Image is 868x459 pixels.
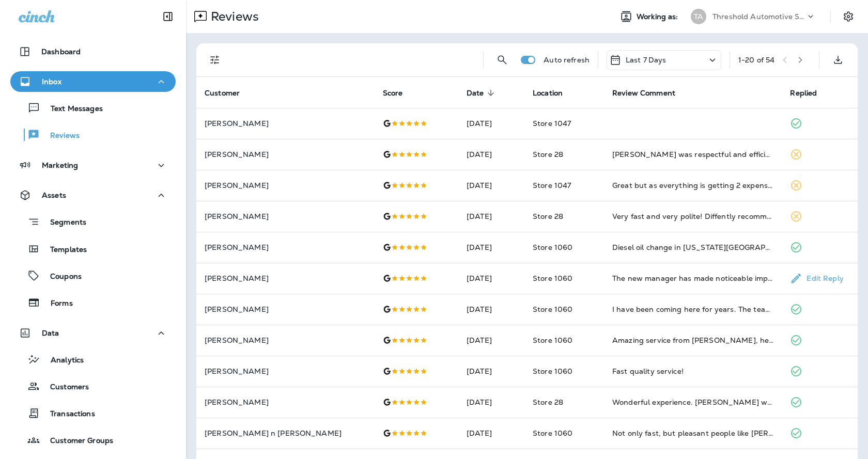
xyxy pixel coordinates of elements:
[10,323,176,343] button: Data
[458,356,524,387] td: [DATE]
[467,88,498,98] span: Date
[40,104,103,114] p: Text Messages
[612,242,774,252] div: Diesel oil change in Idaho Falls finished in 15 minutes. Straightforward, no gimmicks.
[458,232,524,263] td: [DATE]
[612,180,774,191] div: Great but as everything is getting 2 expensive
[205,50,225,70] button: Filters
[626,56,667,64] p: Last 7 Days
[205,89,240,98] span: Customer
[40,245,87,255] p: Templates
[458,201,524,232] td: [DATE]
[205,88,253,98] span: Customer
[458,325,524,356] td: [DATE]
[691,9,706,24] div: TA
[612,335,774,345] div: Amazing service from Joseph, he went beyond what I expected and made sure I left with all the ans...
[42,161,78,169] p: Marketing
[205,119,366,128] p: [PERSON_NAME]
[612,304,774,314] div: I have been coming here for years. The team always takes care of my vehicles quickly and honestly.
[205,150,366,159] p: [PERSON_NAME]
[40,409,95,419] p: Transactions
[10,211,176,233] button: Segments
[458,387,524,418] td: [DATE]
[738,56,774,64] div: 1 - 20 of 54
[533,88,576,98] span: Location
[41,48,81,56] p: Dashboard
[533,274,572,283] span: Store 1060
[533,119,571,128] span: Store 1047
[383,88,416,98] span: Score
[533,367,572,376] span: Store 1060
[612,211,774,221] div: Very fast and very polite! Diffently recommend this company to anyone!! They have my business!!! 💯🫶😁
[205,243,366,251] p: [PERSON_NAME]
[205,367,366,375] p: [PERSON_NAME]
[533,305,572,314] span: Store 1060
[10,402,176,424] button: Transactions
[10,292,176,313] button: Forms
[42,77,61,86] p: Inbox
[533,150,563,159] span: Store 28
[205,305,366,313] p: [PERSON_NAME]
[42,329,59,337] p: Data
[458,108,524,139] td: [DATE]
[533,181,571,190] span: Store 1047
[612,428,774,438] div: Not only fast, but pleasant people like Amber make it an easy and smooth experience.
[458,418,524,449] td: [DATE]
[533,429,572,438] span: Store 1060
[10,124,176,146] button: Reviews
[10,265,176,287] button: Coupons
[790,88,830,98] span: Replied
[10,155,176,176] button: Marketing
[205,429,366,437] p: [PERSON_NAME] n [PERSON_NAME]
[40,383,89,392] p: Customers
[205,181,366,189] p: [PERSON_NAME]
[828,50,848,70] button: Export as CSV
[205,274,366,282] p: [PERSON_NAME]
[612,88,689,98] span: Review Comment
[492,50,513,70] button: Search Reviews
[458,263,524,294] td: [DATE]
[207,9,259,24] p: Reviews
[40,299,73,309] p: Forms
[383,89,403,98] span: Score
[637,12,680,21] span: Working as:
[10,429,176,451] button: Customer Groups
[544,56,590,64] p: Auto refresh
[40,436,113,446] p: Customer Groups
[42,191,66,199] p: Assets
[10,71,176,92] button: Inbox
[612,149,774,160] div: James was respectful and efficient with the work he did and gave good advice and was able to answ...
[712,12,805,21] p: Threshold Automotive Service dba Grease Monkey
[458,170,524,201] td: [DATE]
[612,366,774,376] div: Fast quality service!
[205,336,366,344] p: [PERSON_NAME]
[839,7,858,26] button: Settings
[40,131,80,141] p: Reviews
[10,349,176,370] button: Analytics
[10,375,176,397] button: Customers
[790,89,817,98] span: Replied
[533,243,572,252] span: Store 1060
[533,398,563,407] span: Store 28
[533,336,572,345] span: Store 1060
[10,185,176,205] button: Assets
[205,398,366,406] p: [PERSON_NAME]
[802,274,843,282] p: Edit Reply
[10,238,176,260] button: Templates
[40,272,82,282] p: Coupons
[612,397,774,407] div: Wonderful experience. Jared was great.
[612,273,774,283] div: The new manager has made noticeable improvements. The shop looks better and the service is faster.
[533,212,563,221] span: Store 28
[458,139,524,170] td: [DATE]
[612,89,675,98] span: Review Comment
[10,97,176,119] button: Text Messages
[458,294,524,325] td: [DATE]
[533,89,563,98] span: Location
[10,41,176,62] button: Dashboard
[153,6,182,27] button: Collapse Sidebar
[40,356,84,366] p: Analytics
[467,89,484,98] span: Date
[205,212,366,220] p: [PERSON_NAME]
[40,218,86,228] p: Segments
